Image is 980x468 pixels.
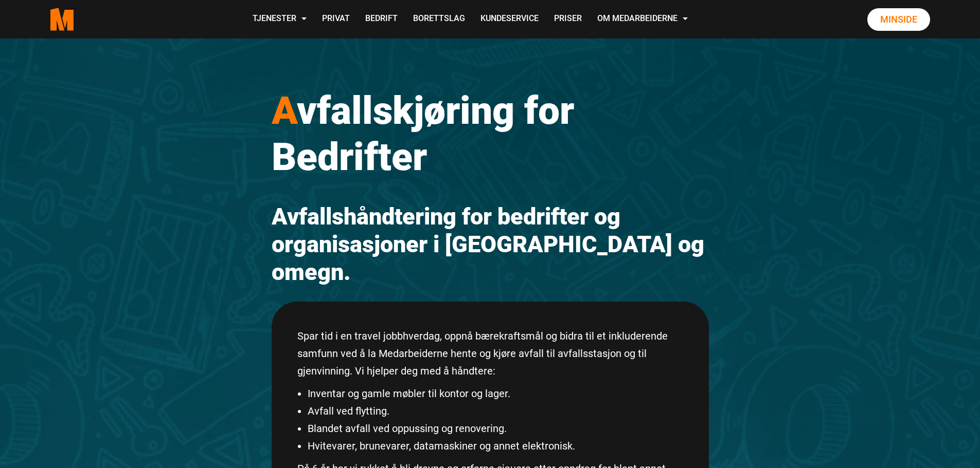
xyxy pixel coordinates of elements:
[308,420,683,437] li: Blandet avfall ved oppussing og renovering.
[308,385,683,402] li: Inventar og gamle møbler til kontor og lager.
[272,88,297,133] span: A
[297,327,683,380] p: Spar tid i en travel jobbhverdag, oppnå bærekraftsmål og bidra til et inkluderende samfunn ved å ...
[358,1,405,38] a: Bedrift
[546,1,590,38] a: Priser
[405,1,473,38] a: Borettslag
[473,1,546,38] a: Kundeservice
[314,1,358,38] a: Privat
[308,402,683,420] li: Avfall ved flytting.
[867,8,930,31] a: Minside
[308,437,683,455] li: Hvitevarer, brunevarer, datamaskiner og annet elektronisk.
[245,1,314,38] a: Tjenester
[272,203,709,286] h2: Avfallshåndtering for bedrifter og organisasjoner i [GEOGRAPHIC_DATA] og omegn.
[590,1,696,38] a: Om Medarbeiderne
[272,87,709,180] h1: vfallskjøring for Bedrifter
